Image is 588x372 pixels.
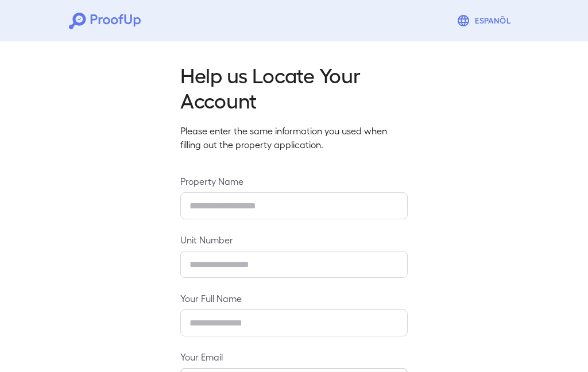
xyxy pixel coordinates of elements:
label: Your Email [180,350,408,363]
button: Espanõl [452,9,519,32]
label: Your Full Name [180,292,408,305]
label: Unit Number [180,233,408,246]
label: Property Name [180,175,408,188]
p: Please enter the same information you used when filling out the property application. [180,124,408,152]
h2: Help us Locate Your Account [180,62,408,113]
